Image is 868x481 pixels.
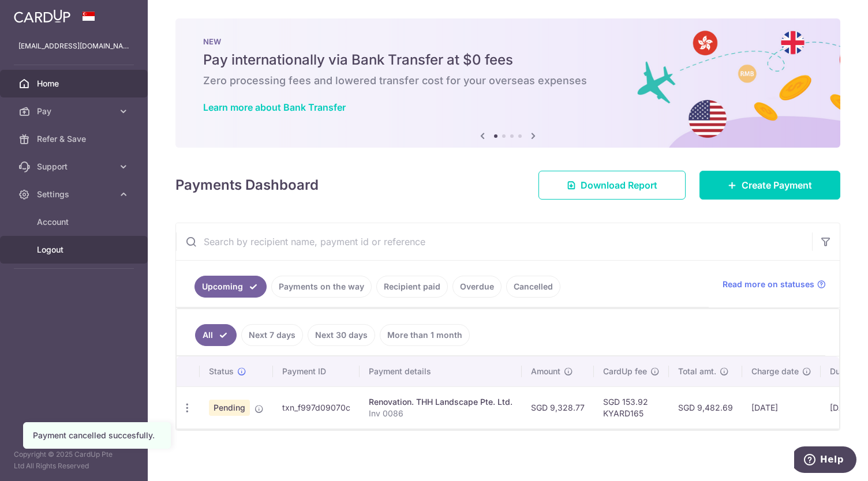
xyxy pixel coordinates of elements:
span: Account [37,216,113,228]
span: Charge date [751,366,799,377]
span: Settings [37,189,113,200]
p: NEW [203,37,813,46]
a: Overdue [452,276,502,298]
a: Upcoming [194,276,267,298]
a: Learn more about Bank Transfer [203,102,346,113]
a: Recipient paid [376,276,448,298]
div: Renovation. THH Landscape Pte. Ltd. [369,396,512,408]
a: Payments on the way [271,276,372,298]
a: All [195,324,237,346]
span: Status [209,366,234,377]
td: SGD 153.92 KYARD165 [594,386,669,429]
span: Refer & Save [37,133,113,145]
td: SGD 9,482.69 [669,386,742,429]
th: Payment details [360,356,522,386]
span: Pay [37,106,113,117]
a: Download Report [538,171,686,200]
span: CardUp fee [603,366,647,377]
p: [EMAIL_ADDRESS][DOMAIN_NAME] [18,40,129,52]
a: Read more on statuses [723,279,826,290]
a: More than 1 month [380,324,470,346]
a: Next 30 days [308,324,375,346]
span: Amount [531,366,560,377]
img: CardUp [14,9,70,23]
h5: Pay internationally via Bank Transfer at $0 fees [203,51,813,69]
span: Total amt. [678,366,716,377]
a: Create Payment [699,171,840,200]
td: SGD 9,328.77 [522,386,594,429]
p: Inv 0086 [369,408,512,419]
div: Payment cancelled succesfully. [33,430,161,441]
h4: Payments Dashboard [175,175,319,196]
iframe: Opens a widget where you can find more information [794,446,856,475]
span: Pending [209,400,250,416]
span: Home [37,78,113,89]
input: Search by recipient name, payment id or reference [176,223,812,260]
img: Bank transfer banner [175,18,840,148]
span: Due date [830,366,865,377]
a: Next 7 days [241,324,303,346]
span: Support [37,161,113,172]
a: Cancelled [506,276,560,298]
h6: Zero processing fees and lowered transfer cost for your overseas expenses [203,74,813,88]
span: Logout [37,244,113,255]
td: txn_f997d09070c [273,386,360,429]
span: Download Report [581,178,657,192]
th: Payment ID [273,356,360,386]
td: [DATE] [742,386,821,429]
span: Create Payment [742,178,812,192]
span: Read more on statuses [723,279,814,290]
